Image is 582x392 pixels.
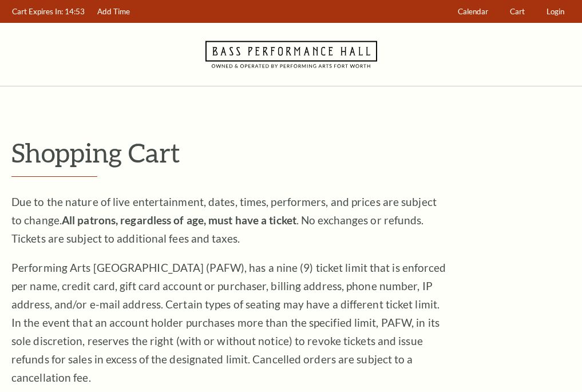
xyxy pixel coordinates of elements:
[62,213,296,227] strong: All patrons, regardless of age, must have a ticket
[453,1,494,23] a: Calendar
[505,1,530,23] a: Cart
[12,7,63,16] span: Cart Expires In:
[541,1,570,23] a: Login
[11,195,437,245] span: Due to the nature of live entertainment, dates, times, performers, and prices are subject to chan...
[458,7,488,16] span: Calendar
[92,1,136,23] a: Add Time
[11,259,446,387] p: Performing Arts [GEOGRAPHIC_DATA] (PAFW), has a nine (9) ticket limit that is enforced per name, ...
[11,138,571,167] p: Shopping Cart
[510,7,525,16] span: Cart
[547,7,564,16] span: Login
[65,7,85,16] span: 14:53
